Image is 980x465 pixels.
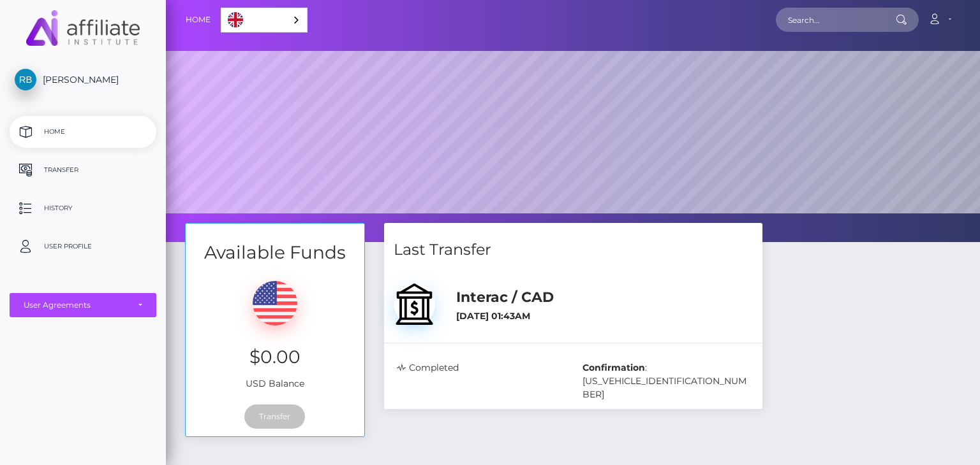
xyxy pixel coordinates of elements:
[195,345,355,369] h3: $0.00
[10,74,156,85] span: [PERSON_NAME]
[15,199,151,218] p: History
[253,281,297,325] img: USD.png
[10,116,156,148] a: Home
[15,237,151,256] p: User Profile
[10,293,156,317] button: User Agreements
[24,300,128,310] div: User Agreements
[15,161,151,180] p: Transfer
[394,283,435,325] img: bank.svg
[573,361,759,401] div: :
[456,288,752,308] h5: Interac / CAD
[186,6,211,33] a: Home
[583,375,746,400] span: [US_VEHICLE_IDENTIFICATION_NUMBER]
[394,239,753,261] h4: Last Transfer
[221,8,308,32] aside: Language selected: English
[387,361,574,401] div: Completed
[15,122,151,141] p: Home
[221,8,308,32] div: Language
[10,154,156,186] a: Transfer
[26,10,140,46] img: MassPay
[10,231,156,262] a: User Profile
[186,240,364,265] h3: Available Funds
[456,311,752,322] h6: [DATE] 01:43AM
[10,192,156,224] a: History
[776,8,896,32] input: Search...
[583,362,645,373] b: Confirmation
[221,8,307,32] a: English
[186,265,364,397] div: USD Balance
